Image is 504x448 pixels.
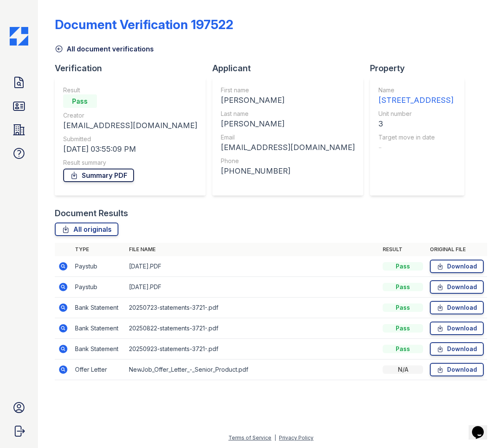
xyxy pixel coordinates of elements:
[221,86,355,94] div: First name
[55,17,233,32] div: Document Verification 197522
[430,363,484,376] a: Download
[378,86,453,94] div: Name
[221,94,355,106] div: [PERSON_NAME]
[126,243,379,256] th: File name
[430,342,484,356] a: Download
[469,414,496,440] iframe: chat widget
[430,260,484,273] a: Download
[72,277,126,298] td: Paystub
[55,44,154,54] a: All document verifications
[378,133,453,142] div: Target move in date
[126,298,379,318] td: 20250723-statements-3721-.pdf
[72,359,126,380] td: Offer Letter
[378,110,453,118] div: Unit number
[72,318,126,339] td: Bank Statement
[383,345,423,353] div: Pass
[383,303,423,312] div: Pass
[426,243,487,256] th: Original file
[378,86,453,106] a: Name [STREET_ADDRESS]
[383,262,423,271] div: Pass
[383,283,423,291] div: Pass
[72,298,126,318] td: Bank Statement
[430,301,484,314] a: Download
[63,120,197,131] div: [EMAIL_ADDRESS][DOMAIN_NAME]
[72,243,126,256] th: Type
[228,435,271,441] a: Terms of Service
[383,365,423,374] div: N/A
[274,435,276,441] div: |
[221,142,355,153] div: [EMAIL_ADDRESS][DOMAIN_NAME]
[63,158,197,167] div: Result summary
[378,94,453,106] div: [STREET_ADDRESS]
[430,280,484,294] a: Download
[221,165,355,177] div: [PHONE_NUMBER]
[55,62,212,74] div: Verification
[221,118,355,130] div: [PERSON_NAME]
[378,118,453,130] div: 3
[63,86,197,94] div: Result
[10,27,28,46] img: CE_Icon_Blue-c292c112584629df590d857e76928e9f676e5b41ef8f769ba2f05ee15b207248.png
[126,318,379,339] td: 20250822-statements-3721-.pdf
[63,94,97,108] div: Pass
[72,339,126,359] td: Bank Statement
[279,435,314,441] a: Privacy Policy
[55,223,118,236] a: All originals
[126,256,379,277] td: [DATE].PDF
[212,62,370,74] div: Applicant
[221,133,355,142] div: Email
[126,359,379,380] td: NewJob_Offer_Letter_-_Senior_Product.pdf
[63,111,197,120] div: Creator
[72,256,126,277] td: Paystub
[63,169,134,182] a: Summary PDF
[55,207,128,219] div: Document Results
[221,110,355,118] div: Last name
[221,157,355,165] div: Phone
[126,277,379,298] td: [DATE].PDF
[378,142,453,153] div: -
[383,324,423,333] div: Pass
[379,243,426,256] th: Result
[370,62,471,74] div: Property
[430,322,484,335] a: Download
[63,135,197,143] div: Submitted
[126,339,379,359] td: 20250923-statements-3721-.pdf
[63,143,197,155] div: [DATE] 03:55:09 PM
